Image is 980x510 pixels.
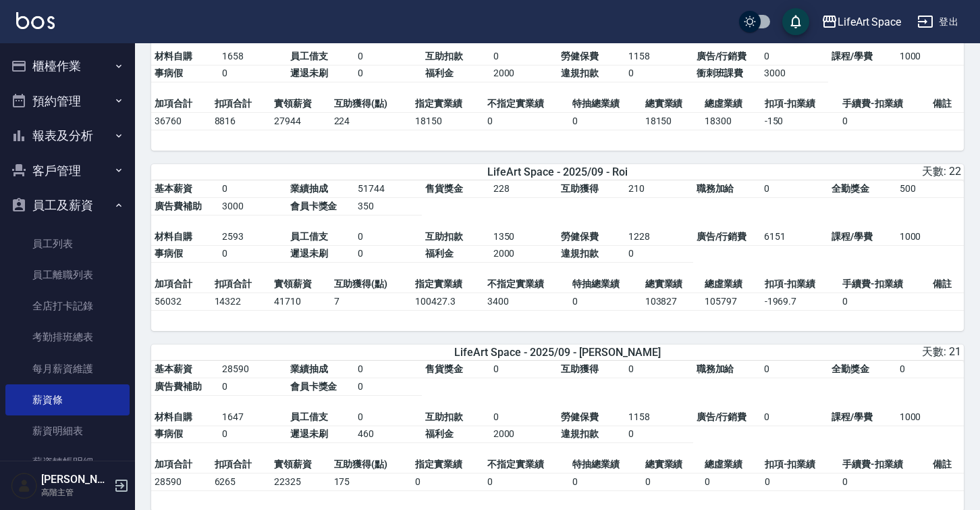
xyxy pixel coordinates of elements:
[219,245,286,263] td: 0
[5,228,130,259] a: 員工列表
[569,456,641,474] td: 特抽總業績
[41,473,110,486] h5: [PERSON_NAME]
[155,248,183,259] span: 事病假
[290,201,337,211] span: 會員卡獎金
[839,95,929,113] td: 手續費-扣業績
[290,363,328,374] span: 業績抽成
[697,363,734,374] span: 職務加給
[354,361,422,378] td: 0
[761,456,839,474] td: 扣項-扣業績
[569,113,641,130] td: 0
[425,411,463,422] span: 互助扣款
[5,259,130,290] a: 員工離職列表
[151,276,211,293] td: 加項合計
[625,48,692,66] td: 1158
[290,68,328,78] span: 遲退未刷
[761,48,828,66] td: 0
[490,228,557,246] td: 1350
[151,456,211,474] td: 加項合計
[896,361,964,378] td: 0
[354,245,422,263] td: 0
[155,68,183,78] span: 事病假
[782,8,809,35] button: save
[929,95,964,113] td: 備註
[155,51,192,61] span: 材料自購
[425,231,463,242] span: 互助扣款
[412,474,484,491] td: 0
[155,381,202,392] span: 廣告費補助
[412,95,484,113] td: 指定實業績
[412,456,484,474] td: 指定實業績
[896,48,964,66] td: 1000
[271,293,331,311] td: 41710
[625,245,692,263] td: 0
[484,456,569,474] td: 不指定實業績
[271,474,331,491] td: 22325
[5,290,130,322] a: 全店打卡記錄
[11,472,38,499] img: Person
[761,65,828,82] td: 3000
[816,8,906,36] button: LifeArt Space
[425,68,454,78] span: 福利金
[354,228,422,246] td: 0
[412,276,484,293] td: 指定實業績
[412,293,484,311] td: 100427.3
[701,293,761,311] td: 105797
[839,113,929,130] td: 0
[561,248,599,259] span: 違規扣款
[697,68,744,78] span: 衝刺班課費
[839,456,929,474] td: 手續費-扣業績
[354,409,422,426] td: 0
[290,248,328,259] span: 遲退未刷
[929,276,964,293] td: 備註
[151,361,964,456] table: a dense table
[695,345,961,359] div: 天數: 21
[271,276,331,293] td: 實領薪資
[701,276,761,293] td: 總虛業績
[290,381,337,392] span: 會員卡獎金
[761,95,839,113] td: 扣項-扣業績
[271,113,331,130] td: 27944
[695,165,961,179] div: 天數: 22
[155,183,192,194] span: 基本薪資
[211,474,271,491] td: 6265
[354,378,422,396] td: 0
[5,188,130,223] button: 員工及薪資
[625,426,692,443] td: 0
[642,474,702,491] td: 0
[290,183,328,194] span: 業績抽成
[5,353,130,384] a: 每月薪資維護
[425,363,463,374] span: 售貨獎金
[290,411,328,422] span: 員工借支
[454,346,661,359] span: LifeArt Space - 2025/09 - [PERSON_NAME]
[832,183,869,194] span: 全勤獎金
[211,95,271,113] td: 扣項合計
[16,12,55,29] img: Logo
[271,95,331,113] td: 實領薪資
[761,293,839,311] td: -1969.7
[625,361,692,378] td: 0
[219,198,286,215] td: 3000
[642,456,702,474] td: 總實業績
[642,113,702,130] td: 18150
[219,361,286,378] td: 28590
[832,411,873,422] span: 課程/學費
[697,411,747,422] span: 廣告/行銷費
[331,276,412,293] td: 互助獲得(點)
[697,51,747,61] span: 廣告/行銷費
[490,409,557,426] td: 0
[697,183,734,194] span: 職務加給
[561,411,599,422] span: 勞健保費
[896,228,964,246] td: 1000
[490,426,557,443] td: 2000
[155,428,183,439] span: 事病假
[354,180,422,198] td: 51744
[151,180,964,276] table: a dense table
[761,361,828,378] td: 0
[331,293,412,311] td: 7
[211,276,271,293] td: 扣項合計
[912,9,964,34] button: 登出
[761,276,839,293] td: 扣項-扣業績
[896,180,964,198] td: 500
[151,293,211,311] td: 56032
